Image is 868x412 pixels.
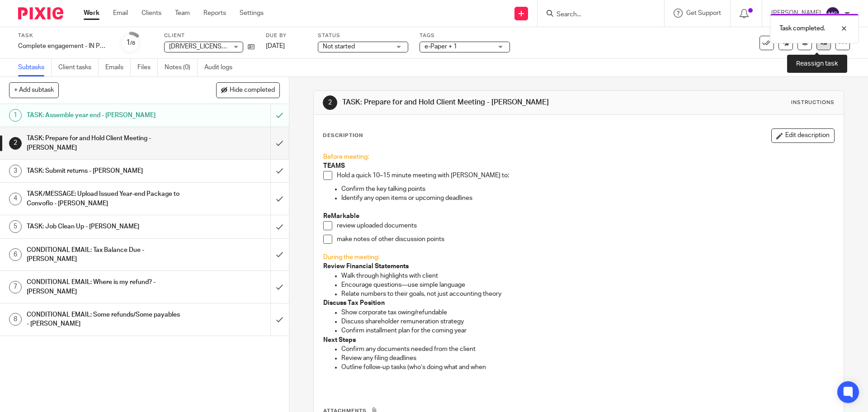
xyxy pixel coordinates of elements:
p: Description [323,132,363,139]
label: Due by [266,32,307,39]
p: Confirm installment plan for the coming year [341,326,834,335]
span: Hide completed [230,87,275,94]
img: Pixie [18,7,63,19]
a: Audit logs [204,59,239,76]
strong: Discuss Tax Position [323,300,385,306]
p: Task completed. [779,24,825,33]
div: 2 [323,95,337,110]
a: Work [84,9,99,18]
span: [DATE] [266,43,285,49]
div: 2 [9,137,22,150]
h1: TASK: Submit returns - [PERSON_NAME] [27,164,183,178]
p: Hold a quick 10–15 minute meeting with [PERSON_NAME] to: [337,171,834,180]
span: [DRIVERS_LICENSE_NUMBER] Alberta Ltd. ([PERSON_NAME]) [169,43,344,50]
h1: CONDITIONAL EMAIL: Tax Balance Due - [PERSON_NAME] [27,243,183,266]
a: Clients [142,9,161,18]
h1: TASK: Assemble year end - [PERSON_NAME] [27,109,183,122]
div: 7 [9,281,22,294]
a: Reports [203,9,226,18]
h1: TASK: Job Clean Up - [PERSON_NAME] [27,220,183,233]
strong: ReMarkable [323,213,359,219]
h1: TASK: Prepare for and Hold Client Meeting - [PERSON_NAME] [27,132,183,155]
span: During the meeting: [323,254,379,260]
h1: TASK/MESSAGE: Upload Issued Year-end Package to Convoflo - [PERSON_NAME] [27,187,183,210]
p: Confirm the key talking points [341,185,834,194]
label: Client [164,32,255,39]
strong: TEAMS [323,163,345,169]
p: review uploaded documents [337,221,834,230]
a: Email [113,9,128,18]
button: Hide completed [216,82,280,98]
p: Identify any open items or upcoming deadlines [341,194,834,203]
a: Notes (0) [165,59,198,76]
p: Walk through highlights with client [341,271,834,280]
p: Outline follow-up tasks (who’s doing what and when [341,363,834,381]
a: Settings [240,9,264,18]
div: Instructions [791,99,835,106]
h1: CONDITIONAL EMAIL: Some refunds/Some payables - [PERSON_NAME] [27,308,183,331]
a: Team [175,9,190,18]
h1: TASK: Prepare for and Hold Client Meeting - [PERSON_NAME] [342,98,598,107]
button: + Add subtask [9,82,59,98]
div: 3 [9,165,22,177]
strong: Next Steps [323,337,356,343]
img: svg%3E [826,6,840,21]
strong: Review Financial Statements [323,263,409,270]
a: Client tasks [58,59,99,76]
a: Emails [105,59,131,76]
small: /8 [130,41,135,46]
label: Status [318,32,408,39]
button: Edit description [771,128,835,143]
p: Discuss shareholder remuneration strategy [341,317,834,326]
span: Before meeting: [323,154,369,160]
div: 1 [9,109,22,122]
div: 6 [9,248,22,261]
div: Complete engagement - IN PERSON [18,42,108,51]
a: Subtasks [18,59,52,76]
p: Confirm any documents needed from the client [341,345,834,354]
span: e-Paper + 1 [425,43,457,50]
a: Files [137,59,158,76]
div: 5 [9,220,22,233]
div: 8 [9,313,22,326]
p: Encourage questions—use simple language [341,280,834,289]
p: make notes of other discussion points [337,235,834,244]
p: Review any filing deadlines [341,354,834,363]
p: Show corporate tax owing/refundable [341,308,834,317]
div: 4 [9,193,22,205]
h1: CONDITIONAL EMAIL: Where is my refund? - [PERSON_NAME] [27,275,183,298]
div: 1 [126,38,135,48]
p: Relate numbers to their goals, not just accounting theory [341,289,834,298]
span: Not started [323,43,355,50]
label: Task [18,32,108,39]
label: Tags [420,32,510,39]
